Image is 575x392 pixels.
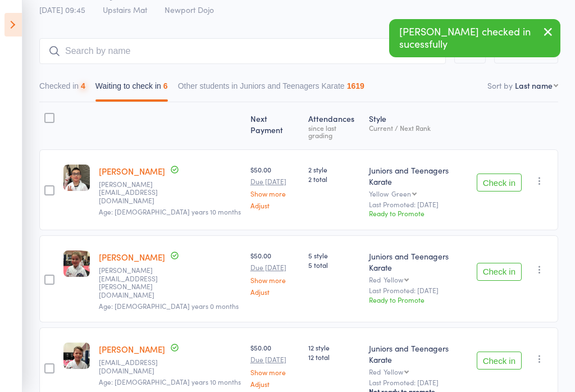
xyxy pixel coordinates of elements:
[364,107,472,144] div: Style
[163,81,168,90] div: 6
[250,165,300,209] div: $50.00
[99,301,239,311] span: Age: [DEMOGRAPHIC_DATA] years 0 months
[178,76,364,102] button: Other students in Juniors and Teenagers Karate1619
[347,81,364,90] div: 1619
[99,207,241,216] span: Age: [DEMOGRAPHIC_DATA] years 10 months
[369,343,468,365] div: Juniors and Teenagers Karate
[250,190,300,197] a: Show more
[369,190,468,197] div: Yellow
[369,286,468,294] small: Last Promoted: [DATE]
[308,165,359,174] span: 2 style
[250,368,300,376] a: Show more
[250,263,300,271] small: Due [DATE]
[39,38,446,64] input: Search by name
[477,174,522,192] button: Check in
[477,263,522,281] button: Check in
[99,343,165,355] a: [PERSON_NAME]
[308,260,359,270] span: 5 total
[308,352,359,362] span: 12 total
[95,76,168,102] button: Waiting to check in6
[308,343,359,352] span: 12 style
[369,124,468,131] div: Current / Next Rank
[63,165,90,191] img: image1728688326.png
[99,377,241,386] span: Age: [DEMOGRAPHIC_DATA] years 10 months
[369,368,468,375] div: Red
[308,174,359,184] span: 2 total
[391,190,411,197] div: Green
[369,295,468,304] div: Ready to Promote
[99,251,165,263] a: [PERSON_NAME]
[250,343,300,387] div: $50.00
[165,4,214,15] span: Newport Dojo
[369,276,468,283] div: Red
[515,80,553,91] div: Last name
[39,4,85,15] span: [DATE] 09:45
[250,202,300,209] a: Adjust
[250,250,300,295] div: $50.00
[250,276,300,284] a: Show more
[246,107,304,144] div: Next Payment
[304,107,364,144] div: Atten­dances
[250,177,300,185] small: Due [DATE]
[99,165,165,177] a: [PERSON_NAME]
[384,276,403,283] div: Yellow
[103,4,147,15] span: Upstairs Mat
[389,19,560,57] div: [PERSON_NAME] checked in sucessfully
[369,208,468,218] div: Ready to Promote
[369,200,468,208] small: Last Promoted: [DATE]
[369,379,468,386] small: Last Promoted: [DATE]
[369,250,468,273] div: Juniors and Teenagers Karate
[477,352,522,370] button: Check in
[63,343,90,369] img: image1706307061.png
[81,81,85,90] div: 4
[99,180,172,204] small: tony_shu@hotmail.com
[250,288,300,295] a: Adjust
[39,76,85,102] button: Checked in4
[99,266,172,299] small: shereen.wright@gmail.com
[99,358,172,375] small: domw@outlook.com.au
[369,165,468,187] div: Juniors and Teenagers Karate
[487,80,513,91] label: Sort by
[63,250,90,277] img: image1663655349.png
[308,250,359,260] span: 5 style
[384,368,403,375] div: Yellow
[250,355,300,363] small: Due [DATE]
[308,124,359,139] div: since last grading
[250,380,300,388] a: Adjust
